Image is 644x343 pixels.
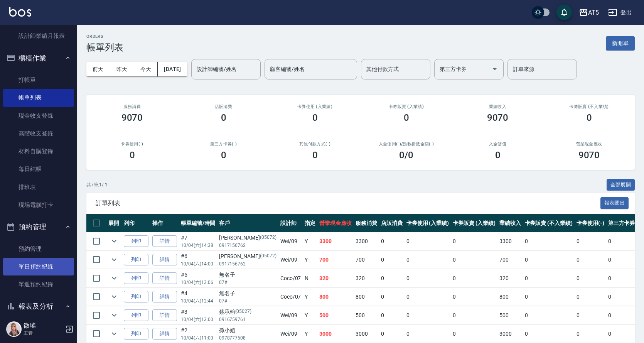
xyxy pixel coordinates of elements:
td: 0 [379,288,405,306]
td: 0 [523,306,575,324]
td: 0 [606,269,643,287]
td: 700 [497,251,523,269]
h3: 服務消費 [96,104,169,109]
h2: 業績收入 [461,104,534,109]
div: 蔡承翰 [219,308,276,316]
td: 0 [379,232,405,250]
p: 10/04 (六) 13:06 [181,279,215,286]
td: 0 [575,325,606,343]
h5: 微瑤 [24,322,63,329]
button: 報表及分析 [3,296,74,316]
th: 展開 [106,214,122,232]
td: 0 [405,306,451,324]
td: Y [303,232,317,250]
td: Wei /09 [278,306,303,324]
td: 700 [354,251,379,269]
td: 3000 [354,325,379,343]
button: expand row [108,235,120,247]
td: 0 [523,269,575,287]
td: 0 [405,288,451,306]
button: 新開單 [606,36,635,51]
button: 登出 [605,5,635,20]
th: 列印 [122,214,150,232]
p: (05072) [260,252,276,260]
button: 前天 [86,62,110,76]
td: 320 [354,269,379,287]
td: #7 [179,232,217,250]
th: 營業現金應收 [317,214,354,232]
a: 單週預約紀錄 [3,275,74,293]
p: 10/04 (六) 14:00 [181,260,215,267]
td: 0 [379,269,405,287]
td: 320 [497,269,523,287]
button: 列印 [124,291,148,303]
button: 全部展開 [607,179,635,191]
a: 詳情 [152,309,177,321]
a: 詳情 [152,291,177,303]
button: save [556,5,572,20]
h3: 0 [495,150,501,161]
td: Coco /07 [278,288,303,306]
th: 客戶 [217,214,278,232]
h2: 營業現金應收 [553,142,625,147]
th: 帳單編號/時間 [179,214,217,232]
a: 詳情 [152,272,177,284]
th: 卡券販賣 (入業績) [451,214,497,232]
p: 0978777608 [219,335,276,341]
td: 0 [575,232,606,250]
td: 0 [379,306,405,324]
a: 現場電腦打卡 [3,196,74,214]
button: expand row [108,291,120,302]
td: 0 [575,288,606,306]
td: 0 [606,251,643,269]
a: 每日結帳 [3,160,74,178]
a: 單日預約紀錄 [3,258,74,275]
td: 0 [523,251,575,269]
a: 排班表 [3,178,74,196]
td: 0 [379,251,405,269]
td: 0 [606,288,643,306]
td: 0 [451,325,497,343]
td: 0 [523,232,575,250]
td: 0 [451,232,497,250]
h3: 0 [221,112,226,123]
td: #3 [179,306,217,324]
td: 0 [451,306,497,324]
td: 0 [575,306,606,324]
h3: 0 [221,150,226,161]
h2: 卡券販賣 (不入業績) [553,104,625,109]
h3: 0 /0 [399,150,413,161]
div: [PERSON_NAME] [219,234,276,242]
h2: 入金使用(-) /點數折抵金額(-) [370,142,443,147]
td: #5 [179,269,217,287]
h2: 其他付款方式(-) [278,142,351,147]
th: 服務消費 [354,214,379,232]
h3: 0 [312,150,318,161]
button: AT5 [576,5,602,20]
button: expand row [108,254,120,265]
td: 0 [405,325,451,343]
div: 孫小姐 [219,326,276,335]
button: expand row [108,272,120,284]
a: 現金收支登錄 [3,107,74,125]
td: 3000 [317,325,354,343]
th: 業績收入 [497,214,523,232]
td: 0 [606,306,643,324]
td: 0 [523,288,575,306]
button: 今天 [134,62,158,76]
th: 設計師 [278,214,303,232]
div: [PERSON_NAME] [219,252,276,260]
td: 0 [575,269,606,287]
td: Y [303,306,317,324]
h2: 卡券販賣 (入業績) [370,104,443,109]
button: 列印 [124,272,148,284]
p: 10/04 (六) 11:00 [181,335,215,341]
button: 昨天 [110,62,134,76]
p: (05072) [260,234,276,242]
h2: 入金儲值 [461,142,534,147]
button: expand row [108,328,120,340]
td: Wei /09 [278,325,303,343]
td: 0 [606,232,643,250]
button: Open [489,63,501,75]
div: AT5 [588,8,599,17]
